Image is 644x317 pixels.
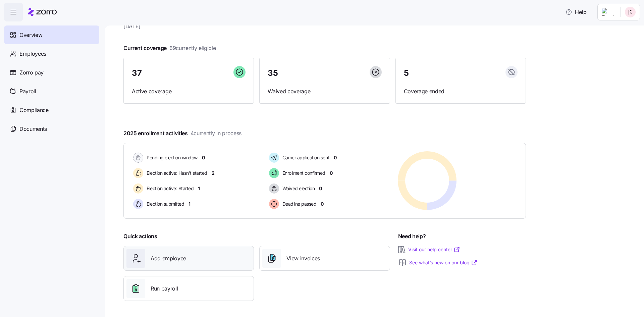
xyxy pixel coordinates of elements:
span: 0 [330,170,333,176]
img: 6a057c79b0215197f4e0f4d635e1f31e [625,7,636,17]
span: Waived coverage [268,87,381,96]
span: Compliance [19,106,49,114]
span: Election active: Started [145,185,194,192]
span: 2 [212,170,215,176]
span: 35 [268,69,278,77]
span: Help [566,8,587,16]
span: View invoices [286,254,320,263]
span: 0 [334,154,337,161]
span: 0 [321,201,324,207]
span: 69 currently eligible [169,44,216,52]
a: See what’s new on our blog [409,259,478,266]
a: Payroll [4,82,99,101]
span: 1 [189,201,191,207]
a: Overview [4,25,99,44]
span: Documents [19,125,47,133]
span: Active coverage [132,87,246,96]
span: Coverage ended [404,87,518,96]
a: Visit our help center [408,246,460,253]
span: Election submitted [145,201,184,207]
span: 2025 enrollment activities [123,129,241,138]
span: Add employee [151,254,186,263]
span: Waived election [280,185,315,192]
span: 37 [132,69,142,77]
span: Deadline passed [280,201,317,207]
span: 0 [202,154,205,161]
span: Enrollment confirmed [280,170,325,176]
span: 4 currently in process [191,129,241,138]
button: Help [560,5,592,19]
span: 0 [319,185,322,192]
span: Carrier application sent [280,154,329,161]
span: 5 [404,69,409,77]
a: Compliance [4,101,99,119]
span: Employees [19,50,46,58]
span: 1 [198,185,200,192]
img: Employer logo [602,8,615,16]
span: Run payroll [151,284,178,293]
span: [DATE] [123,22,526,31]
span: Pending election window [145,154,198,161]
span: Quick actions [123,232,157,241]
span: Overview [19,31,42,39]
span: Payroll [19,87,36,96]
span: Election active: Hasn't started [145,170,207,176]
a: Documents [4,119,99,138]
span: Zorro pay [19,68,44,77]
a: Zorro pay [4,63,99,82]
span: Need help? [398,232,426,241]
a: Employees [4,44,99,63]
span: Current coverage [123,44,216,52]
